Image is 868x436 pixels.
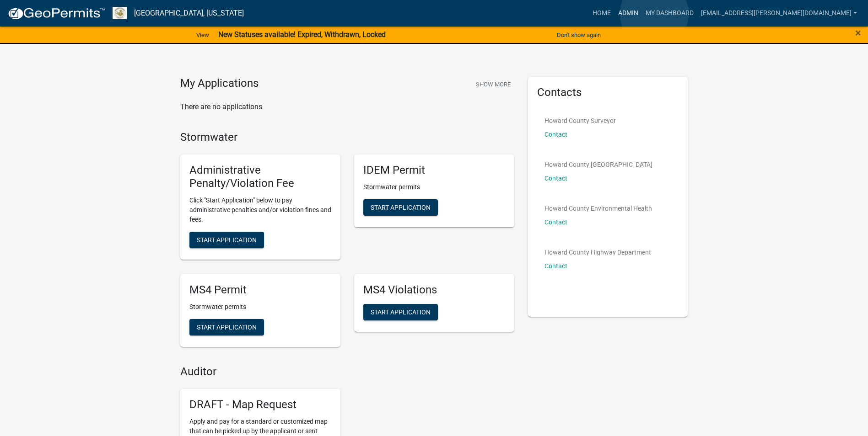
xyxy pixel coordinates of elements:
[189,319,264,335] button: Start Application
[545,175,567,182] a: Contact
[363,164,505,177] h5: IDEM Permit
[189,232,264,248] button: Start Application
[189,283,331,297] h5: MS4 Permit
[371,204,431,211] span: Start Application
[545,249,651,255] p: Howard County Highway Department
[589,5,615,22] a: Home
[545,117,616,124] p: Howard County Surveyor
[189,302,331,312] p: Stormwater permits
[180,131,514,144] h4: Stormwater
[545,218,567,226] a: Contact
[371,308,431,315] span: Start Application
[363,283,505,297] h5: MS4 Violations
[180,365,514,378] h4: Auditor
[855,27,861,38] button: Close
[197,236,257,243] span: Start Application
[113,7,127,19] img: Howard County, Indiana
[363,304,438,320] button: Start Application
[218,30,386,39] strong: New Statuses available! Expired, Withdrawn, Locked
[180,101,514,112] p: There are no applications
[197,323,257,330] span: Start Application
[855,27,861,39] span: ×
[363,182,505,192] p: Stormwater permits
[189,398,331,411] h5: DRAFT - Map Request
[363,199,438,216] button: Start Application
[189,164,331,190] h5: Administrative Penalty/Violation Fee
[615,5,642,22] a: Admin
[642,5,697,22] a: My Dashboard
[553,27,604,43] button: Don't show again
[545,262,567,270] a: Contact
[545,205,652,212] p: Howard County Environmental Health
[697,5,861,22] a: [EMAIL_ADDRESS][PERSON_NAME][DOMAIN_NAME]
[537,86,679,99] h5: Contacts
[180,77,259,90] h4: My Applications
[189,196,331,224] p: Click "Start Application" below to pay administrative penalties and/or violation fines and fees.
[472,77,514,92] button: Show More
[193,27,213,43] a: View
[545,161,652,168] p: Howard County [GEOGRAPHIC_DATA]
[545,131,567,138] a: Contact
[134,5,244,21] a: [GEOGRAPHIC_DATA], [US_STATE]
